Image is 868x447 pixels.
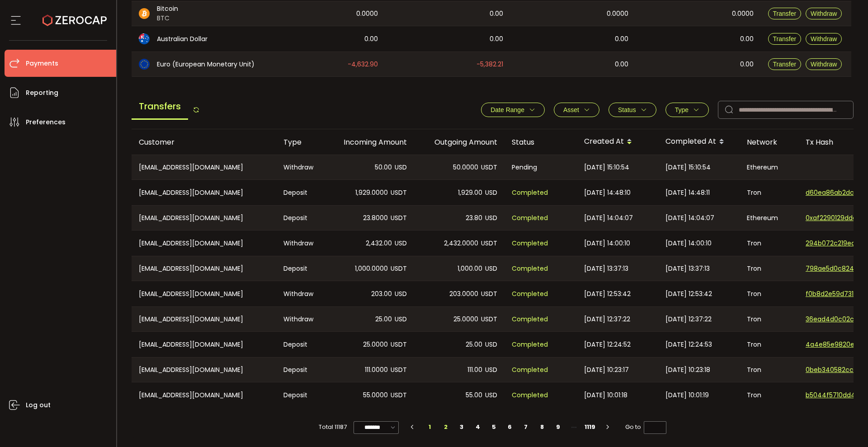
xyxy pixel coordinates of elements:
span: 0.00 [615,34,628,44]
span: Completed [512,314,548,325]
span: 0.0000 [356,9,378,19]
div: [EMAIL_ADDRESS][DOMAIN_NAME] [132,382,276,408]
span: USDT [391,263,407,274]
span: 55.00 [466,390,482,400]
span: USDT [391,339,407,350]
span: -4,632.90 [348,59,378,70]
li: 1 [422,421,438,433]
button: Type [665,103,709,117]
span: -5,382.21 [476,59,503,70]
div: Deposit [276,332,324,357]
span: Transfers [132,94,188,120]
div: [EMAIL_ADDRESS][DOMAIN_NAME] [132,180,276,205]
span: Completed [512,390,548,400]
span: 50.0000 [453,162,478,173]
div: [EMAIL_ADDRESS][DOMAIN_NAME] [132,206,276,230]
span: Completed [512,263,548,274]
li: 4 [470,421,486,433]
span: 2,432.00 [366,238,392,249]
div: Ethereum [740,206,798,230]
div: Created At [577,134,658,150]
span: USD [485,365,497,375]
div: Tron [740,358,798,382]
span: Pending [512,162,537,173]
img: aud_portfolio.svg [139,33,150,44]
button: Status [609,103,656,117]
div: Network [740,137,798,147]
span: 0.00 [615,59,628,70]
span: [DATE] 13:37:13 [584,263,628,274]
span: Completed [512,213,548,223]
span: Payments [26,57,58,70]
span: [DATE] 14:48:11 [665,188,710,198]
span: Bitcoin [157,4,178,14]
button: Transfer [768,33,802,45]
span: USDT [481,162,497,173]
span: Total 11187 [319,421,347,433]
div: Tron [740,332,798,357]
span: 23.80 [466,213,482,223]
span: [DATE] 15:10:54 [584,162,629,173]
div: Withdraw [276,155,324,179]
span: [DATE] 10:23:18 [665,365,710,375]
span: 2,432.0000 [444,238,478,249]
span: USDT [391,188,407,198]
span: 50.00 [375,162,392,173]
span: Withdraw [811,35,837,42]
span: 1,000.0000 [355,263,388,274]
span: [DATE] 13:37:13 [665,263,710,274]
div: Tron [740,231,798,256]
div: Deposit [276,358,324,382]
li: 3 [454,421,470,433]
span: [DATE] 12:53:42 [665,289,712,299]
button: Date Range [481,103,545,117]
span: USD [485,339,497,350]
span: USD [395,238,407,249]
div: Withdraw [276,231,324,256]
div: Deposit [276,180,324,205]
span: [DATE] 10:01:19 [665,390,709,400]
div: Tron [740,382,798,408]
span: Go to [625,421,666,433]
span: 203.0000 [449,289,478,299]
div: Withdraw [276,281,324,306]
span: USD [485,188,497,198]
span: Completed [512,238,548,249]
span: [DATE] 12:37:22 [665,314,712,325]
button: Withdraw [806,33,842,45]
span: Withdraw [811,61,837,68]
span: 23.8000 [363,213,388,223]
span: 1,929.0000 [355,188,388,198]
span: Euro (European Monetary Unit) [157,60,255,69]
span: USDT [481,314,497,325]
div: Tron [740,307,798,331]
span: USDT [391,213,407,223]
span: 0.0000 [732,9,754,19]
span: 0.0000 [607,9,628,19]
span: Reporting [26,86,58,99]
span: USD [485,390,497,400]
span: Transfer [773,35,797,42]
span: Type [675,106,689,113]
span: USDT [481,289,497,299]
span: [DATE] 12:53:42 [584,289,631,299]
li: 5 [486,421,502,433]
span: [DATE] 15:10:54 [665,162,711,173]
span: [DATE] 14:04:07 [584,213,633,223]
span: USD [395,314,407,325]
div: Tron [740,256,798,281]
iframe: Chat Widget [823,404,868,447]
div: [EMAIL_ADDRESS][DOMAIN_NAME] [132,307,276,331]
span: [DATE] 10:23:17 [584,365,629,375]
span: 0.00 [740,34,754,44]
div: Tron [740,281,798,306]
span: [DATE] 12:24:53 [665,339,712,350]
span: BTC [157,14,178,23]
span: 0.00 [364,34,378,44]
span: 1,929.00 [458,188,482,198]
span: USDT [481,238,497,249]
span: [DATE] 14:00:10 [584,238,630,249]
div: Deposit [276,382,324,408]
span: 203.00 [371,289,392,299]
span: [DATE] 14:48:10 [584,188,631,198]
